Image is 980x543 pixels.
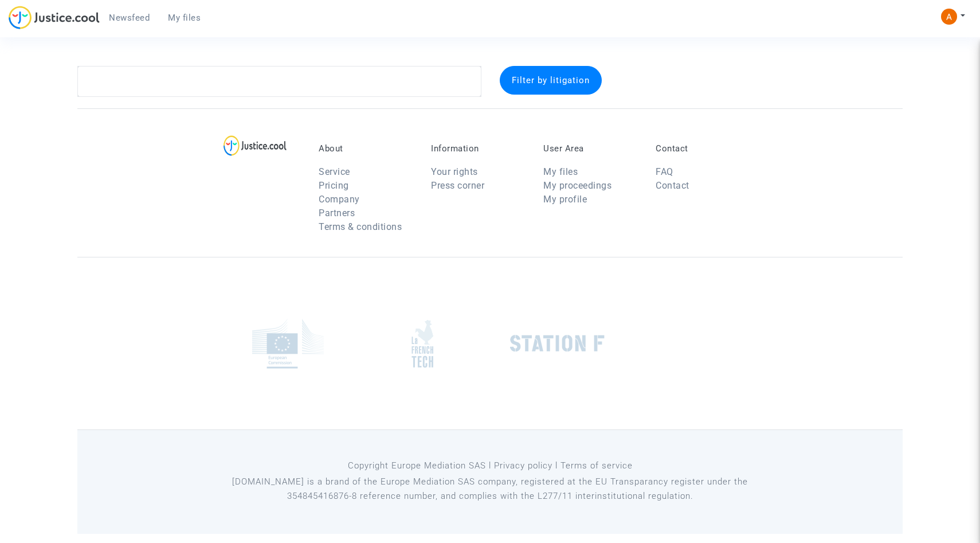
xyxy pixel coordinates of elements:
[252,319,324,369] img: europe_commision.png
[319,143,414,154] p: About
[319,194,360,205] a: Company
[9,6,100,29] img: jc-logo.svg
[941,9,957,25] img: ACg8ocKVT9zOMzNaKO6PaRkgDqk03EFHy1P5Y5AL6ZaxNjCEAprSaQ=s96-c
[431,180,484,191] a: Press corner
[411,319,433,368] img: french_tech.png
[656,166,673,177] a: FAQ
[229,475,751,503] p: [DOMAIN_NAME] is a brand of the Europe Mediation SAS company, registered at the EU Transparancy r...
[431,143,526,154] p: Information
[168,13,201,23] span: My files
[319,221,402,232] a: Terms & conditions
[319,166,350,177] a: Service
[656,143,751,154] p: Contact
[109,13,150,23] span: Newsfeed
[100,9,159,26] a: Newsfeed
[543,180,611,191] a: My proceedings
[512,75,590,85] span: Filter by litigation
[224,135,287,156] img: logo-lg.svg
[159,9,210,26] a: My files
[656,180,689,191] a: Contact
[543,143,638,154] p: User Area
[431,166,478,177] a: Your rights
[510,335,605,352] img: stationf.png
[319,208,355,218] a: Partners
[229,459,751,473] p: Copyright Europe Mediation SAS l Privacy policy l Terms of service
[543,166,578,177] a: My files
[543,194,587,205] a: My profile
[319,180,349,191] a: Pricing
